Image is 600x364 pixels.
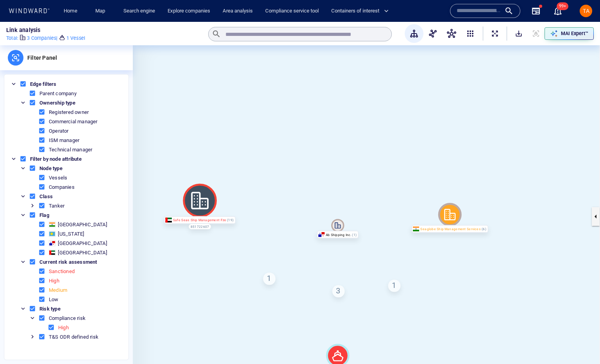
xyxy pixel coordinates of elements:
div: India [49,222,55,227]
button: Toggle [29,333,36,340]
button: Toggle [20,305,27,312]
div: Parent company [39,91,77,96]
span: Containers of interest [331,7,389,16]
button: Toggle [10,155,17,162]
p: Link analysis [6,25,41,35]
div: Operator [49,128,69,134]
button: TA [578,3,594,19]
button: Toggle [29,202,36,209]
div: [US_STATE] [58,231,84,237]
button: Toggle [20,258,27,265]
span: Ownership type [37,100,77,106]
div: T&S ODR defined risk [49,334,98,340]
span: Filter by node attribute [28,156,84,162]
div: Medium [49,287,67,293]
div: Panama [49,240,55,246]
div: ISM manager [49,137,79,143]
button: Home [58,4,83,18]
div: Filter Panel [23,45,61,70]
button: Toggle [29,314,36,321]
button: ExpandAllNodes [486,25,504,42]
span: Risk type [37,306,62,312]
p: 1 Vessel [66,35,86,42]
div: Seaglobe Ship Management Services [411,225,488,233]
div: Commercial manager [49,119,98,124]
div: Sanctioned [49,268,75,274]
div: [GEOGRAPHIC_DATA] [58,240,107,246]
span: Current risk assessment [37,259,99,265]
div: Vessels [49,175,67,181]
button: Toggle [20,99,27,106]
p: Total : [6,35,18,42]
span: TA [583,8,589,14]
div: United Arab Emirates [49,250,55,256]
span: Class [37,194,55,199]
a: Area analysis [220,4,256,18]
div: Palau [49,231,55,237]
div: Low [49,297,59,302]
a: Search engine [120,4,158,18]
div: 1 [388,279,401,292]
p: MAI Expert™ [561,30,588,37]
div: High [58,325,69,330]
div: Technical manager [49,147,92,153]
div: 3 [332,285,345,297]
span: 99+ [557,2,568,10]
span: Node type [37,165,64,171]
div: Registered owner [49,109,89,115]
div: [GEOGRAPHIC_DATA] [58,222,107,227]
iframe: Chat [567,329,594,358]
button: 99+ [553,6,562,16]
div: Ab Shipping Inc. [317,231,359,238]
a: Compliance service tool [262,4,322,18]
a: Explore companies [164,4,213,18]
a: Map [92,4,111,18]
div: Notification center [553,6,562,16]
span: Flag [37,212,51,218]
button: Toggle [20,211,27,218]
div: Compliance risk [49,315,86,321]
button: Toggle [20,165,27,172]
button: Containers of interest [328,4,395,18]
button: Toggle [10,80,17,87]
div: Companies [49,184,75,190]
button: Toggle [20,193,27,200]
a: 99+ [552,5,564,17]
div: Safe Seas Ship Management Fze [164,216,236,224]
div: 1 [263,272,276,285]
span: Edge filters [28,81,58,87]
div: Tanker [49,203,64,209]
div: High [49,278,59,284]
div: [GEOGRAPHIC_DATA] [58,250,107,256]
button: Map [89,4,114,18]
a: Home [61,4,80,18]
p: 3 Companies | [27,35,57,42]
div: 851722607 [189,224,211,229]
button: SaveAlt [510,25,527,42]
button: MAI Expert™ [545,27,594,40]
